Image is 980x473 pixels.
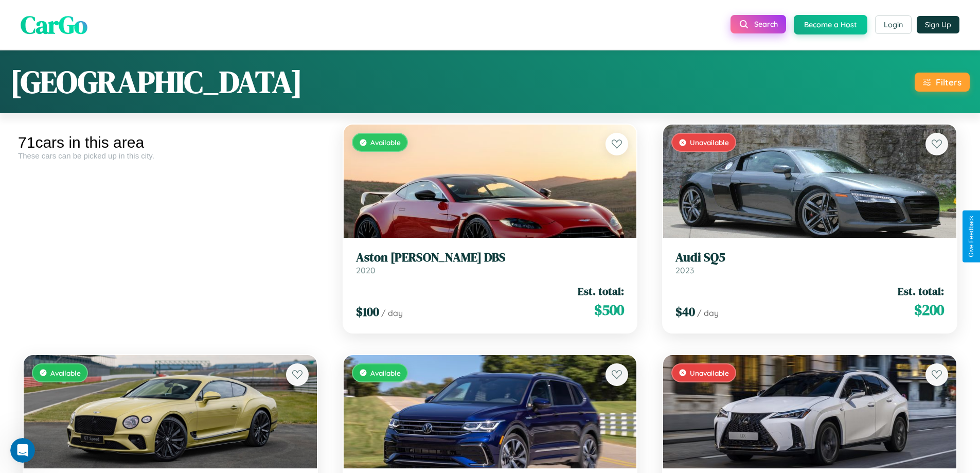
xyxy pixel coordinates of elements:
[754,20,778,29] span: Search
[594,300,624,320] span: $ 500
[356,265,376,275] span: 2020
[10,61,302,103] h1: [GEOGRAPHIC_DATA]
[690,369,729,377] span: Unavailable
[356,250,625,265] h3: Aston [PERSON_NAME] DBS
[914,300,944,320] span: $ 200
[381,308,403,318] span: / day
[21,8,87,42] span: CarGo
[968,216,975,257] div: Give Feedback
[18,134,323,151] div: 71 cars in this area
[370,369,401,377] span: Available
[730,15,786,33] button: Search
[18,151,323,160] div: These cars can be picked up in this city.
[917,16,959,33] button: Sign Up
[915,73,970,92] button: Filters
[875,15,912,34] button: Login
[10,438,35,463] iframe: Intercom live chat
[578,284,624,299] span: Est. total:
[675,303,695,320] span: $ 40
[356,250,625,275] a: Aston [PERSON_NAME] DBS2020
[370,138,401,147] span: Available
[697,308,719,318] span: / day
[936,77,961,87] div: Filters
[690,138,729,147] span: Unavailable
[675,250,944,275] a: Audi SQ52023
[356,303,379,320] span: $ 100
[675,265,694,275] span: 2023
[50,369,81,377] span: Available
[898,284,944,299] span: Est. total:
[794,15,867,34] button: Become a Host
[675,250,944,265] h3: Audi SQ5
